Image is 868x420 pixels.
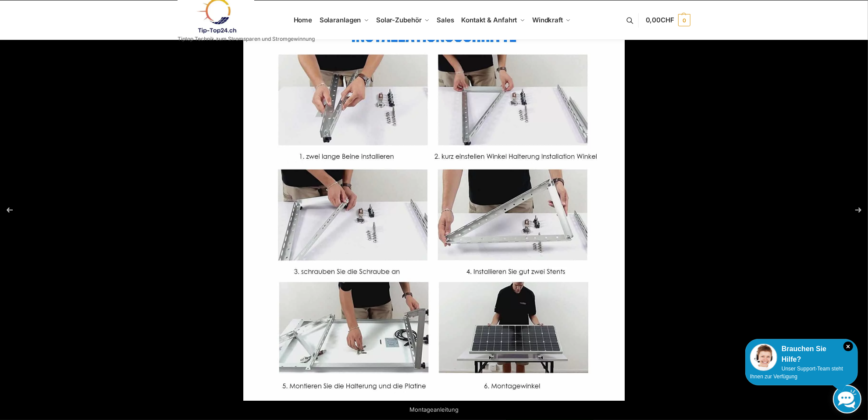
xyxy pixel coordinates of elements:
a: 0,00CHF 0 [646,7,690,33]
span: Unser Support-Team steht Ihnen zur Verfügung [750,366,843,380]
span: Kontakt & Anfahrt [461,16,517,24]
div: Brauchen Sie Hilfe? [750,344,853,365]
span: Sales [437,16,454,24]
div: Montageanleitung [342,401,526,418]
a: Solar-Zubehör [373,0,433,40]
span: 0,00 [646,16,674,24]
i: Schließen [843,342,853,351]
span: Solaranlagen [320,16,361,24]
a: Sales [433,0,458,40]
a: Kontakt & Anfahrt [458,0,529,40]
a: Windkraft [529,0,575,40]
span: 0 [678,14,690,26]
span: CHF [661,16,674,24]
span: Windkraft [532,16,563,24]
p: Tiptop Technik zum Stromsparen und Stromgewinnung [178,36,315,42]
span: Solar-Zubehör [376,16,422,24]
img: Customer service [750,344,777,371]
a: Solaranlagen [316,0,372,40]
img: s-l1600-10.webp [243,19,625,401]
